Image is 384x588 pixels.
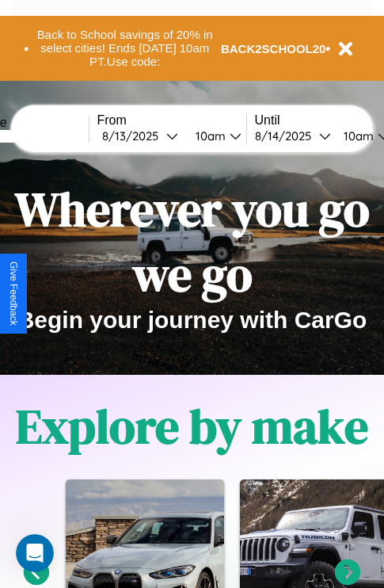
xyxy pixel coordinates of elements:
[255,128,319,143] div: 8 / 14 / 2025
[183,128,246,144] button: 10am
[97,113,246,128] label: From
[102,128,166,143] div: 8 / 13 / 2025
[16,394,368,459] h1: Explore by make
[8,262,19,326] div: Give Feedback
[188,128,230,143] div: 10am
[221,42,326,55] b: BACK2SCHOOL20
[16,534,54,572] iframe: Intercom live chat
[97,128,183,144] button: 8/13/2025
[29,24,221,73] button: Back to School savings of 20% in select cities! Ends [DATE] 10am PT.Use code:
[336,128,378,143] div: 10am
